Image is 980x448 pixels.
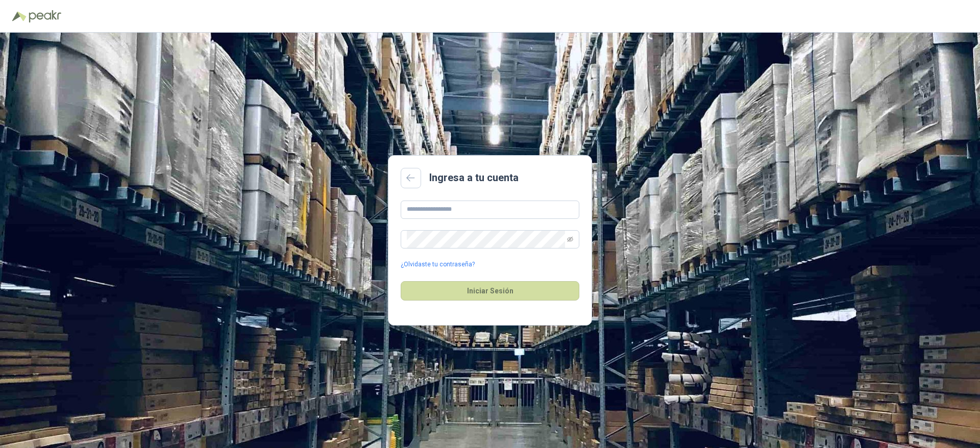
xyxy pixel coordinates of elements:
img: Logo [12,11,27,21]
button: Iniciar Sesión [401,281,579,301]
span: eye-invisible [567,236,573,242]
h2: Ingresa a tu cuenta [429,170,519,186]
img: Peakr [29,10,61,22]
a: ¿Olvidaste tu contraseña? [401,260,475,269]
